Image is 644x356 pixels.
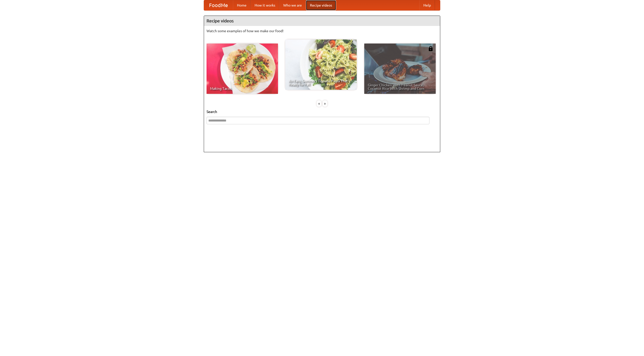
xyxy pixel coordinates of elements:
span: Making Tacos [210,87,274,90]
a: Who we are [279,0,306,10]
h4: Recipe videos [204,16,440,26]
a: Making Tacos [207,44,278,94]
h5: Search [207,109,437,114]
img: 483408.png [428,46,433,51]
a: Help [419,0,435,10]
span: An Easy, Summery Tomato Pasta That's Ready for Fall [289,79,353,86]
a: Home [233,0,251,10]
a: Recipe videos [306,0,336,10]
div: » [323,100,327,107]
div: « [317,100,321,107]
a: An Easy, Summery Tomato Pasta That's Ready for Fall [285,39,357,90]
a: FoodMe [204,0,233,10]
p: Watch some examples of how we make our food! [207,28,437,33]
a: How it works [251,0,279,10]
